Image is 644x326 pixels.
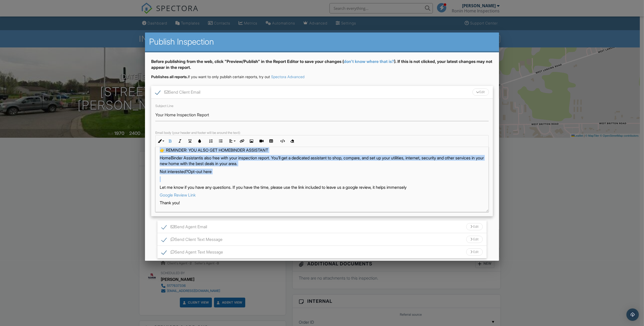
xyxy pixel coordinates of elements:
[160,155,485,167] p: is also free with your inspection report. You’ll get a dedicated assistant to shop, compare, and ...
[472,88,489,96] div: Edit
[160,169,485,174] p: Not interested?
[271,75,304,79] a: Spectora Advanced
[155,131,241,135] label: Email body (your header and footer will be around the text):
[162,237,223,243] label: Send Client Text Message
[626,308,639,321] div: Open Intercom Messenger
[151,59,493,74] div: Before publishing from the web, click "Preview/Publish" in the Report Editor to save your changes...
[162,250,223,256] label: Send Agent Text Message
[175,136,185,146] button: Italic (Ctrl+I)
[206,136,216,146] button: Ordered List
[160,192,196,198] a: Google Review Link
[227,136,237,146] button: Align
[188,169,212,174] a: Opt-out here
[151,75,188,79] strong: Publishes all reports.
[266,136,276,146] button: Insert Table
[247,136,256,146] button: Insert Image (Ctrl+P)
[160,147,485,153] p: 👉 REMINDER: YOU ALSO GET HOMEBINDER ASSISTANT
[195,136,205,146] button: Colors
[466,248,483,256] div: Edit
[185,136,195,146] button: Underline (Ctrl+U)
[151,75,270,79] span: If you want to only publish certain reports, try out
[155,104,173,108] label: Subject Line
[160,155,200,160] a: HomeBinder Assistant
[216,136,226,146] button: Unordered List
[160,200,485,206] p: Thank you!
[165,136,175,146] button: Bold (Ctrl+B)
[156,136,165,146] button: Inline Style
[149,37,495,47] h2: Publish Inspection
[160,184,485,190] p: Let me know if you have any questions. If you have the time, please use the link included to leav...
[466,223,483,230] div: Edit
[277,136,287,146] button: Code View
[256,136,266,146] button: Insert Video
[155,90,200,96] label: Send Client Email
[344,59,394,64] a: don't know where that is?
[162,224,207,231] label: Send Agent Email
[287,136,297,146] button: Clear Formatting
[466,236,483,243] div: Edit
[237,136,247,146] button: Insert Link (Ctrl+K)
